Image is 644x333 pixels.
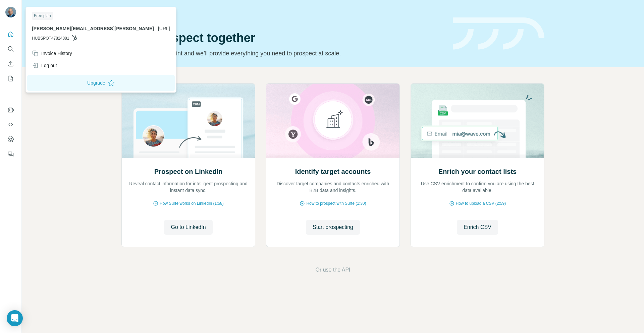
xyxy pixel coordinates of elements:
[128,180,248,194] p: Reveal contact information for intelligent prospecting and instant data sync.
[5,7,16,17] img: Avatar
[315,266,350,274] button: Or use the API
[121,12,445,19] div: Quick start
[121,31,445,45] h1: Let’s prospect together
[5,73,16,85] button: My lists
[5,133,16,145] button: Dashboard
[5,118,16,131] button: Use Surfe API
[313,223,353,231] span: Start prospecting
[32,62,57,69] div: Log out
[32,35,69,41] span: HUBSPOT47824881
[7,310,23,326] div: Open Intercom Messenger
[32,12,53,20] div: Free plan
[266,84,400,158] img: Identify target accounts
[457,220,498,235] button: Enrich CSV
[5,148,16,160] button: Feedback
[273,180,393,194] p: Discover target companies and contacts enriched with B2B data and insights.
[464,223,491,231] span: Enrich CSV
[418,180,537,194] p: Use CSV enrichment to confirm you are using the best data available.
[411,84,544,158] img: Enrich your contact lists
[155,26,157,31] span: .
[306,220,360,235] button: Start prospecting
[456,200,506,206] span: How to upload a CSV (2:59)
[5,104,16,116] button: Use Surfe on LinkedIn
[160,200,224,206] span: How Surfe works on LinkedIn (1:58)
[154,167,222,176] h2: Prospect on LinkedIn
[158,26,170,31] span: [URL]
[164,220,212,235] button: Go to LinkedIn
[5,28,16,40] button: Quick start
[121,49,445,58] p: Pick your starting point and we’ll provide everything you need to prospect at scale.
[32,50,72,57] div: Invoice History
[438,167,517,176] h2: Enrich your contact lists
[453,17,544,50] img: banner
[295,167,371,176] h2: Identify target accounts
[171,223,206,231] span: Go to LinkedIn
[121,84,255,158] img: Prospect on LinkedIn
[306,200,366,206] span: How to prospect with Surfe (1:30)
[27,75,175,91] button: Upgrade
[5,43,16,55] button: Search
[32,26,154,31] span: [PERSON_NAME][EMAIL_ADDRESS][PERSON_NAME]
[5,58,16,70] button: Enrich CSV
